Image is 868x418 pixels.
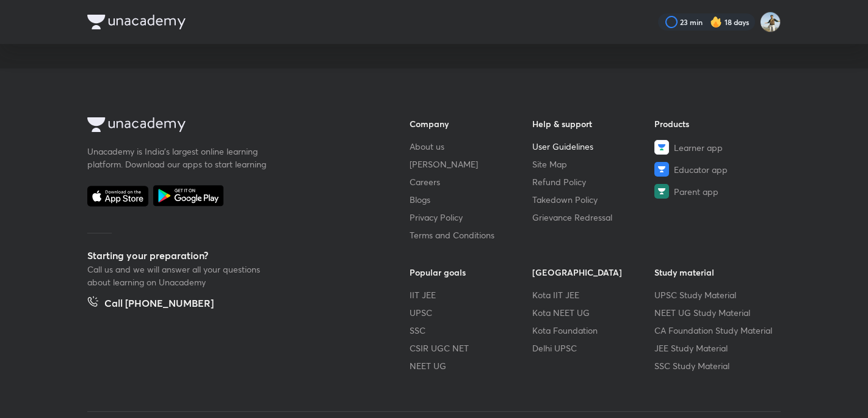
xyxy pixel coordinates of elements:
[532,158,655,170] a: Site Map
[654,359,777,372] a: SSC Study Material
[674,185,718,198] span: Parent app
[410,140,532,153] a: About us
[532,266,655,279] h6: [GEOGRAPHIC_DATA]
[410,306,532,319] a: UPSC
[532,306,655,319] a: Kota NEET UG
[87,15,186,29] img: Company Logo
[532,324,655,337] a: Kota Foundation
[87,263,270,288] p: Call us and we will answer all your questions about learning on Unacademy
[654,306,777,319] a: NEET UG Study Material
[532,140,655,153] a: User Guidelines
[654,184,669,199] img: Parent app
[410,175,440,188] span: Careers
[760,12,781,32] img: Srikanth Rathod
[87,296,214,313] a: Call [PHONE_NUMBER]
[410,158,532,170] a: [PERSON_NAME]
[532,211,655,224] a: Grievance Redressal
[410,211,532,224] a: Privacy Policy
[654,162,777,177] a: Educator app
[654,117,777,130] h6: Products
[410,342,532,354] a: CSIR UGC NET
[410,117,532,130] h6: Company
[674,163,728,176] span: Educator app
[710,16,722,28] img: streak
[410,193,532,206] a: Blogs
[654,324,777,337] a: CA Foundation Study Material
[532,342,655,354] a: Delhi UPSC
[532,288,655,301] a: Kota IIT JEE
[654,266,777,279] h6: Study material
[410,229,532,241] a: Terms and Conditions
[87,117,371,135] a: Company Logo
[87,117,186,132] img: Company Logo
[674,141,723,154] span: Learner app
[654,162,669,177] img: Educator app
[654,288,777,301] a: UPSC Study Material
[532,117,655,130] h6: Help & support
[532,193,655,206] a: Takedown Policy
[87,248,371,263] h5: Starting your preparation?
[410,175,532,188] a: Careers
[654,140,777,155] a: Learner app
[654,342,777,354] a: JEE Study Material
[654,140,669,155] img: Learner app
[654,184,777,199] a: Parent app
[532,175,655,188] a: Refund Policy
[410,359,532,372] a: NEET UG
[104,296,214,313] h5: Call [PHONE_NUMBER]
[87,145,270,170] p: Unacademy is India’s largest online learning platform. Download our apps to start learning
[410,324,532,337] a: SSC
[410,288,532,301] a: IIT JEE
[410,266,532,279] h6: Popular goals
